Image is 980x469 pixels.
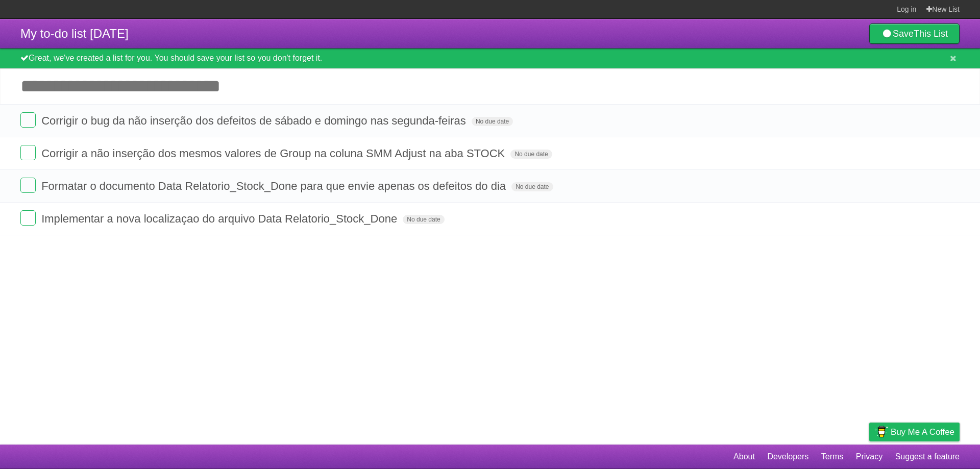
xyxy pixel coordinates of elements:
[41,212,400,225] span: Implementar a nova localizaçao do arquivo Data Relatorio_Stock_Done
[20,145,36,160] label: Done
[895,447,960,466] a: Suggest a feature
[869,23,960,44] a: SaveThis List
[891,423,954,441] span: Buy me a coffee
[869,423,960,441] a: Buy me a coffee
[20,178,36,193] label: Done
[856,447,883,466] a: Privacy
[511,182,553,191] span: No due date
[821,447,844,466] a: Terms
[20,27,129,40] span: My to-do list [DATE]
[733,447,755,466] a: About
[403,215,444,224] span: No due date
[767,447,808,466] a: Developers
[510,150,552,159] span: No due date
[874,423,888,440] img: Buy me a coffee
[41,114,469,127] span: Corrigir o bug da não inserção dos defeitos de sábado e domingo nas segunda-feiras
[20,112,36,128] label: Done
[472,117,513,126] span: No due date
[41,180,508,192] span: Formatar o documento Data Relatorio_Stock_Done para que envie apenas os defeitos do dia
[914,29,948,39] b: This List
[20,210,36,226] label: Done
[41,147,507,160] span: Corrigir a não inserção dos mesmos valores de Group na coluna SMM Adjust na aba STOCK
